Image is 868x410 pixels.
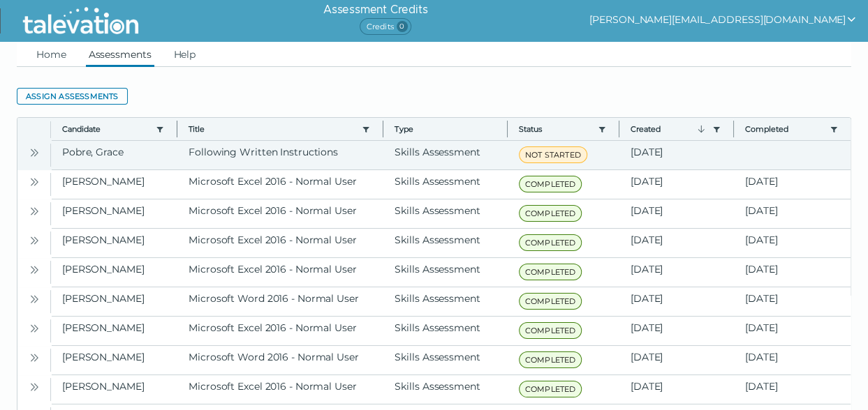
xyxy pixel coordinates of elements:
[62,123,150,135] button: Candidate
[619,346,734,374] clr-dg-cell: [DATE]
[619,287,734,316] clr-dg-cell: [DATE]
[519,146,587,163] span: NOT STARTED
[383,229,507,257] clr-dg-cell: Skills Assessment
[189,123,356,135] button: Title
[177,258,383,287] clr-dg-cell: Microsoft Excel 2016 - Normal User
[519,264,582,280] span: COMPLETED
[29,381,40,393] cds-icon: Open
[619,375,734,404] clr-dg-cell: [DATE]
[29,294,40,305] cds-icon: Open
[589,11,857,28] button: show user actions
[734,317,851,345] clr-dg-cell: [DATE]
[734,287,851,316] clr-dg-cell: [DATE]
[51,287,177,316] clr-dg-cell: [PERSON_NAME]
[26,173,43,190] button: Open
[519,381,582,397] span: COMPLETED
[734,346,851,374] clr-dg-cell: [DATE]
[503,114,512,144] button: Column resize handle
[383,258,507,287] clr-dg-cell: Skills Assessment
[615,114,624,144] button: Column resize handle
[26,378,43,395] button: Open
[171,42,199,67] a: Help
[734,199,851,228] clr-dg-cell: [DATE]
[51,141,177,169] clr-dg-cell: Pobre, Grace
[519,351,582,368] span: COMPLETED
[26,349,43,365] button: Open
[29,264,40,275] cds-icon: Open
[177,170,383,199] clr-dg-cell: Microsoft Excel 2016 - Normal User
[177,229,383,257] clr-dg-cell: Microsoft Excel 2016 - Normal User
[519,234,582,251] span: COMPLETED
[51,199,177,228] clr-dg-cell: [PERSON_NAME]
[519,293,582,310] span: COMPLETED
[729,114,738,144] button: Column resize handle
[17,3,145,38] img: Talevation_Logo_Transparent_white.png
[26,261,43,278] button: Open
[383,317,507,345] clr-dg-cell: Skills Assessment
[397,21,408,32] span: 0
[26,144,43,160] button: Open
[383,287,507,316] clr-dg-cell: Skills Assessment
[86,42,154,67] a: Assessments
[29,235,40,246] cds-icon: Open
[51,375,177,404] clr-dg-cell: [PERSON_NAME]
[619,199,734,228] clr-dg-cell: [DATE]
[383,170,507,199] clr-dg-cell: Skills Assessment
[619,229,734,257] clr-dg-cell: [DATE]
[51,346,177,374] clr-dg-cell: [PERSON_NAME]
[177,287,383,316] clr-dg-cell: Microsoft Word 2016 - Normal User
[177,199,383,228] clr-dg-cell: Microsoft Excel 2016 - Normal User
[631,123,707,135] button: Created
[360,18,411,35] span: Credits
[734,258,851,287] clr-dg-cell: [DATE]
[519,123,592,135] button: Status
[26,231,43,248] button: Open
[383,141,507,169] clr-dg-cell: Skills Assessment
[383,346,507,374] clr-dg-cell: Skills Assessment
[745,123,824,135] button: Completed
[51,258,177,287] clr-dg-cell: [PERSON_NAME]
[619,258,734,287] clr-dg-cell: [DATE]
[177,375,383,404] clr-dg-cell: Microsoft Excel 2016 - Normal User
[519,322,582,339] span: COMPLETED
[734,375,851,404] clr-dg-cell: [DATE]
[29,176,40,188] cds-icon: Open
[34,42,69,67] a: Home
[29,206,40,217] cds-icon: Open
[172,114,182,144] button: Column resize handle
[177,346,383,374] clr-dg-cell: Microsoft Word 2016 - Normal User
[51,229,177,257] clr-dg-cell: [PERSON_NAME]
[519,205,582,222] span: COMPLETED
[29,352,40,363] cds-icon: Open
[51,317,177,345] clr-dg-cell: [PERSON_NAME]
[29,323,40,334] cds-icon: Open
[17,88,128,105] button: Assign assessments
[26,290,43,307] button: Open
[619,141,734,169] clr-dg-cell: [DATE]
[378,114,388,144] button: Column resize handle
[619,170,734,199] clr-dg-cell: [DATE]
[519,176,582,192] span: COMPLETED
[323,1,427,18] h6: Assessment Credits
[383,375,507,404] clr-dg-cell: Skills Assessment
[395,123,495,135] span: Type
[51,170,177,199] clr-dg-cell: [PERSON_NAME]
[734,229,851,257] clr-dg-cell: [DATE]
[26,319,43,336] button: Open
[177,141,383,169] clr-dg-cell: Following Written Instructions
[619,317,734,345] clr-dg-cell: [DATE]
[383,199,507,228] clr-dg-cell: Skills Assessment
[177,317,383,345] clr-dg-cell: Microsoft Excel 2016 - Normal User
[26,202,43,219] button: Open
[29,147,40,158] cds-icon: Open
[734,170,851,199] clr-dg-cell: [DATE]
